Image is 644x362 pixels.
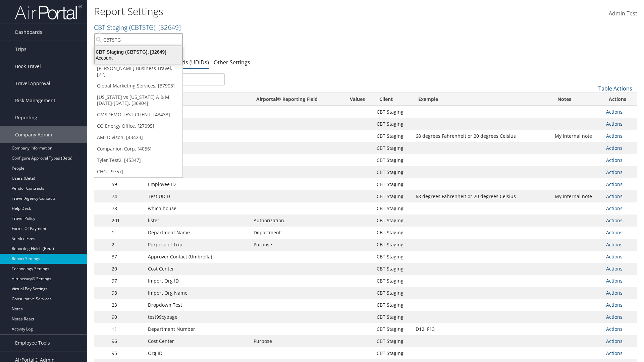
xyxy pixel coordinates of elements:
[606,253,623,260] a: Actions
[341,93,373,106] th: Values
[145,347,250,359] td: Org ID
[373,190,412,202] td: CBT Staging
[373,202,412,215] td: CBT Staging
[145,190,250,202] td: Test UDID
[145,323,250,335] td: Department Number
[606,181,623,187] a: Actions
[250,93,341,106] th: Airportal&reg; Reporting Field
[412,190,551,202] td: 68 degrees Fahrenheit or 20 degrees Celsius
[145,299,250,311] td: Dropdown Test
[373,323,412,335] td: CBT Staging
[94,92,182,109] a: [US_STATE] vs [US_STATE] A & M [DATE]-[DATE], [36904]
[373,215,412,227] td: CBT Staging
[606,350,623,356] a: Actions
[145,154,250,166] td: VIP
[145,130,250,142] td: free
[606,314,623,320] a: Actions
[606,302,623,308] a: Actions
[145,311,250,323] td: test99cybage
[606,278,623,284] a: Actions
[155,23,181,32] span: , [ 32649 ]
[606,205,623,212] a: Actions
[373,118,412,130] td: CBT Staging
[94,23,181,32] a: CBT Staging
[108,227,145,239] td: 1
[91,49,186,55] div: CBT Staging (CBTSTG), [32649]
[606,121,623,127] a: Actions
[250,227,341,239] td: Department
[15,58,41,75] span: Book Travel
[603,93,637,106] th: Actions
[412,323,551,335] td: D12, F13
[108,251,145,263] td: 37
[108,311,145,323] td: 90
[145,202,250,215] td: which house
[551,130,602,142] td: My internal note
[94,4,456,18] h1: Report Settings
[606,338,623,344] a: Actions
[108,178,145,190] td: 59
[108,275,145,287] td: 97
[145,215,250,227] td: lister
[606,229,623,236] a: Actions
[145,178,250,190] td: Employee ID
[108,215,145,227] td: 201
[373,130,412,142] td: CBT Staging
[606,326,623,332] a: Actions
[373,166,412,178] td: CBT Staging
[373,251,412,263] td: CBT Staging
[15,24,42,41] span: Dashboards
[606,109,623,115] a: Actions
[606,241,623,248] a: Actions
[373,347,412,359] td: CBT Staging
[606,157,623,163] a: Actions
[145,263,250,275] td: Cost Center
[145,166,250,178] td: Rule Class
[145,287,250,299] td: Import Org Name
[94,34,182,46] input: Search Accounts
[15,92,55,109] span: Risk Management
[94,132,182,143] a: AMI Divison, [43423]
[145,239,250,251] td: Purpose of Trip
[94,120,182,132] a: CO Energy Office, [27095]
[598,85,632,92] a: Table Actions
[145,251,250,263] td: Approver Contact (Umbrella)
[145,335,250,347] td: Cost Center
[373,178,412,190] td: CBT Staging
[145,106,250,118] td: QAM
[412,93,551,106] th: Example
[145,93,250,106] th: Name
[145,227,250,239] td: Department Name
[108,287,145,299] td: 98
[94,143,182,155] a: Companion Corp, [4056]
[373,275,412,287] td: CBT Staging
[15,4,82,20] img: airportal-logo.png
[373,154,412,166] td: CBT Staging
[108,335,145,347] td: 96
[606,133,623,139] a: Actions
[551,190,602,202] td: My internal note
[606,217,623,224] a: Actions
[94,155,182,166] a: Tyler Test2, [45347]
[145,118,250,130] td: Lister
[129,23,155,32] span: ( CBTSTG )
[214,59,250,66] a: Other Settings
[94,63,182,80] a: [PERSON_NAME] Business Travel, [72]
[15,75,50,92] span: Travel Approval
[250,239,341,251] td: Purpose
[108,190,145,202] td: 74
[108,239,145,251] td: 2
[94,80,182,92] a: Global Marketing Services, [37903]
[373,263,412,275] td: CBT Staging
[94,166,182,177] a: CHG, [9757]
[606,290,623,296] a: Actions
[609,3,637,24] a: Admin Test
[91,55,186,61] div: Account
[108,347,145,359] td: 95
[412,130,551,142] td: 68 degrees Fahrenheit or 20 degrees Celsius
[373,311,412,323] td: CBT Staging
[108,299,145,311] td: 23
[606,169,623,175] a: Actions
[373,299,412,311] td: CBT Staging
[145,275,250,287] td: Import Org ID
